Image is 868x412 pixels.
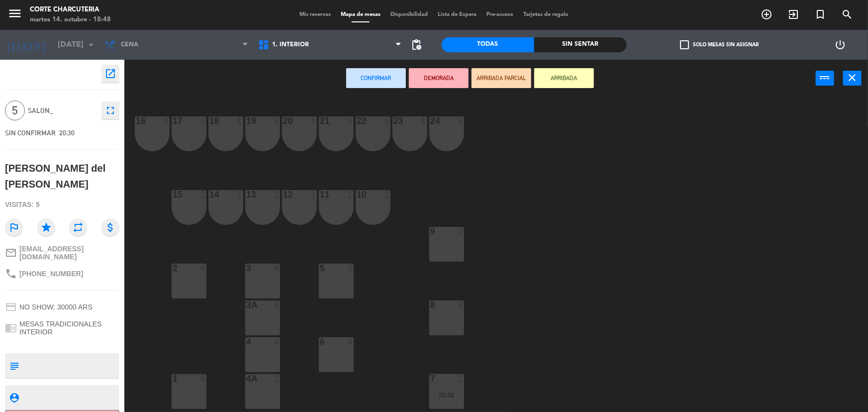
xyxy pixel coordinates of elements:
i: mail_outline [5,247,17,259]
div: 1 [164,116,170,125]
button: menu [7,6,22,24]
div: 1 [348,116,354,125]
i: menu [7,6,22,21]
i: turned_in_not [814,8,826,20]
div: 10 [357,190,357,199]
div: 1 [237,116,243,125]
span: SALON_ [28,105,96,116]
div: Todas [442,37,534,52]
i: outlined_flag [5,218,23,236]
i: phone [5,268,17,280]
div: 1 [311,116,317,125]
i: star [37,218,55,236]
div: 23 [393,116,394,125]
button: ARRIBADA [534,68,594,88]
span: NO SHOW: 30000 ARS [19,303,93,311]
div: 2 [274,374,280,383]
div: Visitas: 5 [5,196,119,213]
div: 6 [320,337,320,346]
div: 1 [311,190,317,199]
i: repeat [69,218,87,236]
div: 1 [421,116,427,125]
div: 2 [274,301,280,309]
div: 6 [200,374,206,383]
div: 20:30 [429,392,464,399]
i: arrow_drop_down [85,39,97,51]
div: 12 [283,190,284,199]
span: Mis reservas [294,12,336,17]
label: Solo mesas sin asignar [680,40,759,49]
div: Sin sentar [534,37,627,52]
div: 2 [458,374,464,383]
button: fullscreen [101,102,119,119]
span: Cena [121,41,138,48]
div: 20 [283,116,284,125]
div: 1 [237,190,243,199]
i: subject [8,360,19,371]
i: power_input [819,72,831,84]
div: 1 [458,116,464,125]
i: chrome_reader_mode [5,322,17,334]
div: 5 [320,264,320,273]
i: attach_money [101,218,119,236]
span: MESAS TRADICIONALES INTERIOR [19,320,119,336]
div: 1 [385,116,390,125]
i: power_settings_new [834,39,846,51]
span: SIN CONFIRMAR [5,129,56,137]
span: 20:30 [59,129,75,137]
i: close [847,72,859,84]
span: [EMAIL_ADDRESS][DOMAIN_NAME] [19,245,119,261]
span: pending_actions [411,39,423,51]
a: mail_outline[EMAIL_ADDRESS][DOMAIN_NAME] [5,245,119,261]
div: 2 [458,301,464,309]
span: 1. INTERIOR [272,41,309,48]
span: 5 [5,101,25,120]
div: 1 [348,190,354,199]
button: open_in_new [101,65,119,83]
i: add_circle_outline [761,8,772,20]
div: 22 [357,116,357,125]
span: Tarjetas de regalo [518,12,574,17]
div: 2 [458,227,464,236]
span: Lista de Espera [433,12,482,17]
div: 6 [200,264,206,273]
i: credit_card [5,301,17,313]
div: 1 [200,190,206,199]
div: 16 [136,116,136,125]
i: exit_to_app [787,8,799,20]
span: [PHONE_NUMBER] [19,270,83,278]
i: person_pin [8,392,19,403]
span: Pre-acceso [482,12,518,17]
button: ARRIBADA PARCIAL [472,68,531,88]
div: martes 14. octubre - 18:48 [30,15,111,25]
div: 5 [348,264,354,273]
button: close [843,71,862,86]
div: 1 [274,190,280,199]
div: 11 [320,190,320,199]
div: 21 [320,116,320,125]
span: Mapa de mesas [336,12,386,17]
button: Confirmar [346,68,406,88]
div: 1 [274,116,280,125]
div: 4 [274,337,280,346]
div: 4 [348,337,354,346]
i: open_in_new [104,68,116,80]
i: search [841,8,853,20]
div: 1 [200,116,206,125]
span: check_box_outline_blank [680,40,689,49]
div: 1 [385,190,390,199]
div: [PERSON_NAME] del [PERSON_NAME] [5,160,119,193]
